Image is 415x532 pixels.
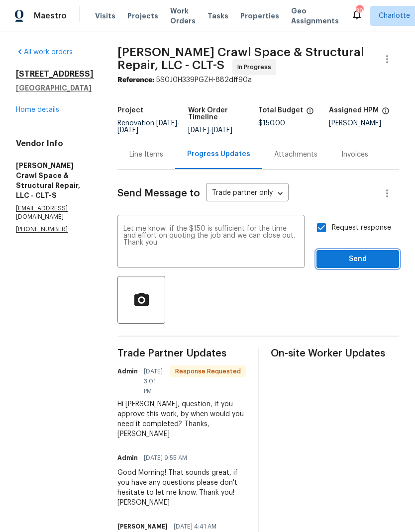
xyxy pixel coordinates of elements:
a: Home details [16,106,59,113]
div: Hi [PERSON_NAME], question, if you approve this work, by when would you need it completed? Thanks... [117,399,246,439]
span: Request response [332,223,391,233]
div: 5S0J0H339PGZH-882dff90a [117,75,399,85]
span: Visits [95,11,115,21]
span: The hpm assigned to this work order. [382,107,390,120]
h5: [PERSON_NAME] Crawl Space & Structural Repair, LLC - CLT-S [16,161,94,200]
span: Projects [127,11,158,21]
span: In Progress [237,62,275,72]
div: 39 [356,6,363,16]
span: [DATE] [117,127,138,134]
a: All work orders [16,49,73,56]
button: Send [316,250,399,268]
h4: Vendor Info [16,139,94,149]
div: Progress Updates [187,149,250,159]
span: Charlotte [379,11,410,21]
h6: [PERSON_NAME] [117,522,168,532]
span: Send [324,253,391,266]
h6: Admin [117,453,138,463]
span: [DATE] [156,120,177,127]
div: Good Morning! That sounds great, if you have any questions please don't hesitate to let me know. ... [117,468,246,508]
span: [DATE] [188,127,209,134]
span: - [117,120,180,134]
div: [PERSON_NAME] [329,120,400,127]
span: [DATE] 4:41 AM [174,522,216,532]
h5: Assigned HPM [329,107,379,114]
span: [DATE] [211,127,232,134]
div: Invoices [341,150,368,160]
div: Trade partner only [206,185,289,202]
span: Send Message to [117,188,200,198]
span: [DATE] 3:01 PM [144,366,164,396]
span: Geo Assignments [291,6,339,26]
span: Work Orders [170,6,196,26]
span: Renovation [117,120,180,134]
span: Trade Partner Updates [117,349,246,358]
span: Maestro [34,11,67,21]
span: [PERSON_NAME] Crawl Space & Structural Repair, LLC - CLT-S [117,46,364,71]
span: On-site Worker Updates [271,349,399,358]
span: - [188,127,232,134]
h5: Work Order Timeline [188,107,259,121]
h5: Project [117,107,143,114]
div: Attachments [274,150,317,160]
span: [DATE] 9:55 AM [144,453,187,463]
span: $150.00 [258,120,285,127]
h6: Admin [117,366,138,376]
span: Tasks [207,12,228,19]
span: Response Requested [171,366,245,376]
h5: Total Budget [258,107,303,114]
span: The total cost of line items that have been proposed by Opendoor. This sum includes line items th... [306,107,314,120]
div: Line Items [129,150,163,160]
span: Properties [240,11,279,21]
b: Reference: [117,77,154,84]
textarea: Let me know if the $150 is sufficient for the time and effort on quoting the job and we can close... [123,225,299,260]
